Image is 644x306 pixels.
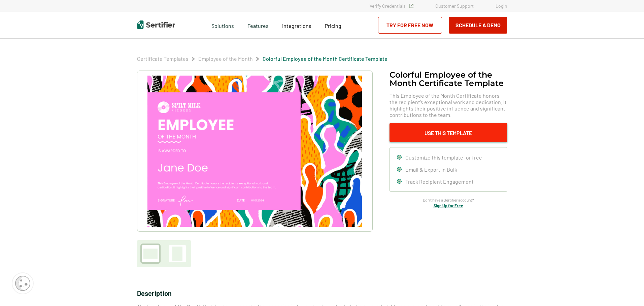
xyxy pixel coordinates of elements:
span: Features [247,21,269,29]
div: Breadcrumb [137,55,387,62]
a: Colorful Employee of the Month Certificate Template [263,55,387,62]
span: This Employee of the Month Certificate honors the recipient’s exceptional work and dedication. It... [389,92,507,118]
a: Login [496,3,507,9]
span: Description [137,289,172,297]
span: Integrations [282,23,311,29]
img: Colorful Employee of the Month Certificate Template [147,76,362,227]
a: Pricing [325,21,341,29]
a: Customer Support [435,3,474,9]
a: Employee of the Month [198,55,253,62]
a: Integrations [282,21,311,29]
button: Use This Template [389,123,507,142]
span: Track Recipient Engagement [405,178,474,185]
a: Verify Credentials [370,3,413,9]
span: Solutions [211,21,234,29]
span: Email & Export in Bulk [405,166,457,173]
a: Try for Free Now [378,17,442,34]
span: Customize this template for free [405,154,482,161]
img: Verified [409,4,413,8]
img: Sertifier | Digital Credentialing Platform [137,20,175,29]
span: Pricing [325,23,341,29]
iframe: Chat Widget [610,274,644,306]
img: Cookie Popup Icon [15,276,30,291]
a: Sign Up for Free [434,203,463,208]
span: Don’t have a Sertifier account? [423,197,474,203]
button: Schedule a Demo [449,17,507,34]
a: Certificate Templates [137,55,189,62]
h1: Colorful Employee of the Month Certificate Template [389,71,507,87]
